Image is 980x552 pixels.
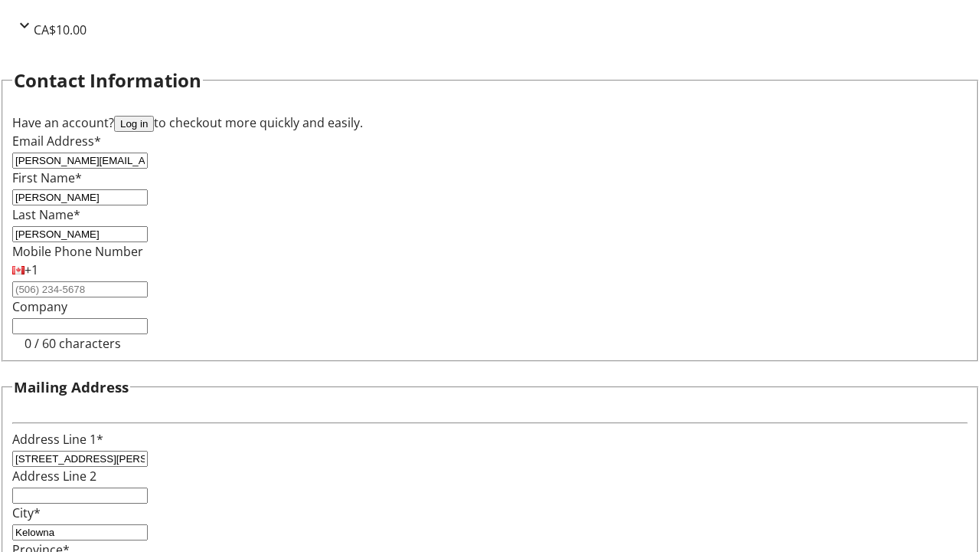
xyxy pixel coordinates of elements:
button: Log in [114,116,154,132]
label: City* [12,504,41,521]
label: Mobile Phone Number [12,243,143,260]
label: Address Line 2 [12,468,96,485]
label: Last Name* [12,206,80,223]
label: Email Address* [12,133,101,149]
input: Address [12,451,148,467]
input: (506) 234-5678 [12,281,148,297]
h3: Mailing Address [14,376,129,398]
h2: Contact Information [14,67,201,94]
label: Address Line 1* [12,431,103,448]
span: CA$10.00 [34,21,87,38]
label: Company [12,298,67,315]
div: Have an account? to checkout more quickly and easily. [12,113,968,132]
tr-character-limit: 0 / 60 characters [24,335,121,352]
label: First Name* [12,169,82,186]
input: City [12,524,148,540]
